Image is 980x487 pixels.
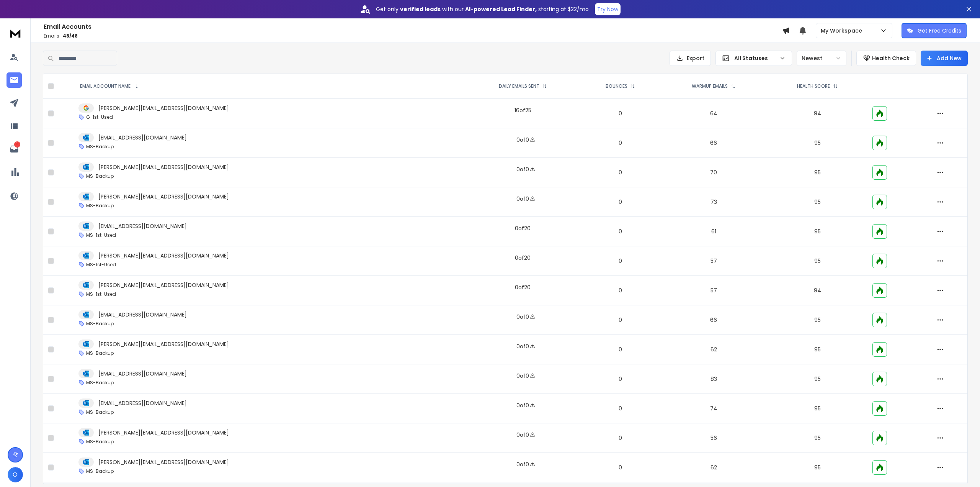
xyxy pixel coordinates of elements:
[660,128,767,158] td: 66
[98,370,187,377] p: [EMAIL_ADDRESS][DOMAIN_NAME]
[516,372,529,380] div: 0 of 0
[585,405,656,412] p: 0
[516,461,529,468] div: 0 of 0
[585,198,656,206] p: 0
[767,128,868,158] td: 95
[8,26,23,40] img: logo
[767,158,868,187] td: 95
[86,409,114,415] p: MS-Backup
[585,464,656,471] p: 0
[515,225,531,232] div: 0 of 20
[918,27,961,34] p: Get Free Credits
[660,187,767,217] td: 73
[767,364,868,394] td: 95
[585,434,656,442] p: 0
[8,467,23,482] button: O
[516,343,529,350] div: 0 of 0
[872,54,910,62] p: Health Check
[660,364,767,394] td: 83
[98,134,187,141] p: [EMAIL_ADDRESS][DOMAIN_NAME]
[597,5,618,13] p: Try Now
[400,5,441,13] strong: verified leads
[98,193,229,200] p: [PERSON_NAME][EMAIL_ADDRESS][DOMAIN_NAME]
[376,5,589,13] p: Get only with our starting at $22/mo
[7,141,22,157] a: 1
[516,313,529,321] div: 0 of 0
[98,281,229,289] p: [PERSON_NAME][EMAIL_ADDRESS][DOMAIN_NAME]
[516,402,529,409] div: 0 of 0
[516,195,529,203] div: 0 of 0
[585,228,656,235] p: 0
[660,335,767,364] td: 62
[660,158,767,187] td: 70
[86,439,114,445] p: MS-Backup
[660,394,767,423] td: 74
[797,51,846,66] button: Newest
[86,380,114,386] p: MS-Backup
[80,83,138,89] div: EMAIL ACCOUNT NAME
[514,107,531,114] div: 16 of 25
[86,468,114,474] p: MS-Backup
[63,33,78,39] span: 48 / 48
[767,423,868,453] td: 95
[585,139,656,147] p: 0
[595,3,621,15] button: Try Now
[734,54,776,62] p: All Statuses
[585,169,656,176] p: 0
[86,350,114,356] p: MS-Backup
[767,305,868,335] td: 95
[821,27,865,34] p: My Workspace
[660,217,767,246] td: 61
[856,51,916,66] button: Health Check
[465,5,537,13] strong: AI-powered Lead Finder,
[14,141,20,148] p: 1
[44,22,782,31] h1: Email Accounts
[670,51,711,66] button: Export
[516,166,529,173] div: 0 of 0
[585,110,656,117] p: 0
[767,453,868,482] td: 95
[660,305,767,335] td: 66
[86,203,114,209] p: MS-Backup
[515,284,531,291] div: 0 of 20
[902,23,967,38] button: Get Free Credits
[86,232,116,238] p: MS-1st-Used
[86,173,114,179] p: MS-Backup
[516,431,529,439] div: 0 of 0
[516,136,529,144] div: 0 of 0
[98,340,229,348] p: [PERSON_NAME][EMAIL_ADDRESS][DOMAIN_NAME]
[660,423,767,453] td: 56
[98,458,229,466] p: [PERSON_NAME][EMAIL_ADDRESS][DOMAIN_NAME]
[499,83,539,89] p: DAILY EMAILS SENT
[660,276,767,305] td: 57
[98,399,187,407] p: [EMAIL_ADDRESS][DOMAIN_NAME]
[767,217,868,246] td: 95
[585,346,656,353] p: 0
[98,163,229,171] p: [PERSON_NAME][EMAIL_ADDRESS][DOMAIN_NAME]
[797,83,830,89] p: HEALTH SCORE
[921,51,968,66] button: Add New
[767,99,868,128] td: 94
[44,33,782,39] p: Emails :
[767,276,868,305] td: 94
[98,311,187,318] p: [EMAIL_ADDRESS][DOMAIN_NAME]
[767,246,868,276] td: 95
[98,429,229,436] p: [PERSON_NAME][EMAIL_ADDRESS][DOMAIN_NAME]
[660,453,767,482] td: 62
[98,222,187,230] p: [EMAIL_ADDRESS][DOMAIN_NAME]
[86,114,113,120] p: G-1st-Used
[606,83,627,89] p: BOUNCES
[767,335,868,364] td: 95
[86,321,114,327] p: MS-Backup
[98,252,229,259] p: [PERSON_NAME][EMAIL_ADDRESS][DOMAIN_NAME]
[767,187,868,217] td: 95
[585,375,656,383] p: 0
[585,287,656,294] p: 0
[585,257,656,265] p: 0
[86,144,114,150] p: MS-Backup
[98,104,229,112] p: [PERSON_NAME][EMAIL_ADDRESS][DOMAIN_NAME]
[767,394,868,423] td: 95
[515,254,531,262] div: 0 of 20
